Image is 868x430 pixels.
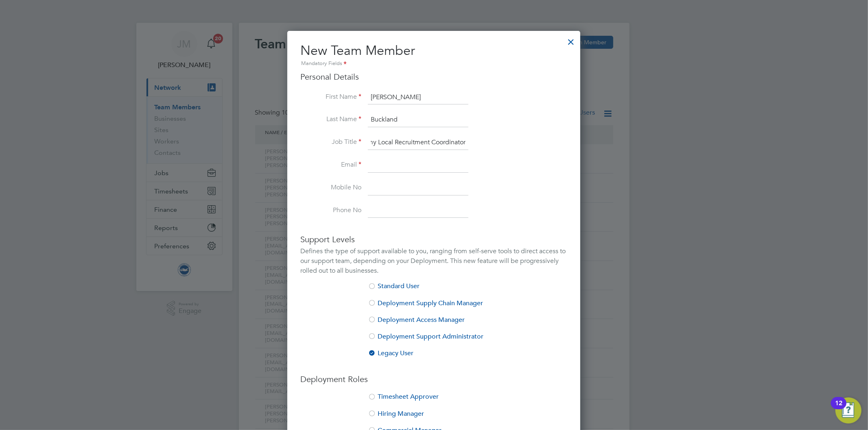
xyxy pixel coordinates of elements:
[300,393,567,409] li: Timesheet Approver
[300,206,361,215] label: Phone No
[300,115,361,124] label: Last Name
[300,161,361,169] label: Email
[835,403,842,414] div: 12
[300,93,361,101] label: First Name
[300,138,361,146] label: Job Title
[835,397,861,423] button: Open Resource Center, 12 new notifications
[300,183,361,192] label: Mobile No
[300,374,567,384] h3: Deployment Roles
[300,349,567,358] li: Legacy User
[300,282,567,299] li: Standard User
[300,332,567,349] li: Deployment Support Administrator
[300,299,567,316] li: Deployment Supply Chain Manager
[300,42,567,68] h2: New Team Member
[300,234,567,245] h3: Support Levels
[300,410,567,426] li: Hiring Manager
[300,246,567,276] div: Defines the type of support available to you, ranging from self-serve tools to direct access to o...
[300,316,567,332] li: Deployment Access Manager
[300,59,567,68] div: Mandatory Fields
[300,72,567,82] h3: Personal Details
